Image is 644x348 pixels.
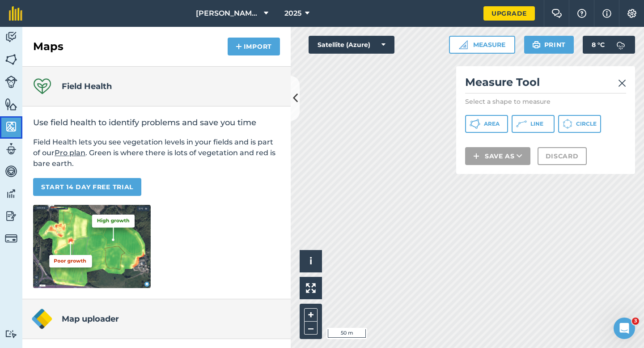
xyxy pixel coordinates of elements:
[592,36,605,54] span: 8 ° C
[532,39,541,50] img: svg+xml;base64,PHN2ZyB4bWxucz0iaHR0cDovL3d3dy53My5vcmcvMjAwMC9zdmciIHdpZHRoPSIxOSIgaGVpZ2h0PSIyNC...
[612,36,630,54] img: svg+xml;base64,PD94bWwgdmVyc2lvbj0iMS4wIiBlbmNvZGluZz0idXRmLTgiPz4KPCEtLSBHZW5lcmF0b3I6IEFkb2JlIE...
[304,308,318,322] button: +
[602,8,611,19] img: svg+xml;base64,PHN2ZyB4bWxucz0iaHR0cDovL3d3dy53My5vcmcvMjAwMC9zdmciIHdpZHRoPSIxNyIgaGVpZ2h0PSIxNy...
[5,187,17,200] img: svg+xml;base64,PD94bWwgdmVyc2lvbj0iMS4wIiBlbmNvZGluZz0idXRmLTgiPz4KPCEtLSBHZW5lcmF0b3I6IEFkb2JlIE...
[465,97,626,106] p: Select a shape to measure
[31,308,53,330] img: Map uploader logo
[583,36,635,54] button: 8 °C
[228,38,280,55] button: Import
[632,318,639,325] span: 3
[62,313,119,325] h4: Map uploader
[5,330,17,338] img: svg+xml;base64,PD94bWwgdmVyc2lvbj0iMS4wIiBlbmNvZGluZz0idXRmLTgiPz4KPCEtLSBHZW5lcmF0b3I6IEFkb2JlIE...
[465,75,626,93] h2: Measure Tool
[9,6,22,21] img: fieldmargin Logo
[5,232,17,245] img: svg+xml;base64,PD94bWwgdmVyc2lvbj0iMS4wIiBlbmNvZGluZz0idXRmLTgiPz4KPCEtLSBHZW5lcmF0b3I6IEFkb2JlIE...
[300,250,322,272] button: i
[614,318,635,339] iframe: Intercom live chat
[530,120,543,127] span: Line
[306,283,316,293] img: Four arrows, one pointing top left, one top right, one bottom right and the last bottom left
[309,36,394,54] button: Satellite (Azure)
[512,115,555,133] button: Line
[33,117,280,128] h2: Use field health to identify problems and save you time
[33,39,64,54] h2: Maps
[551,9,562,18] img: Two speech bubbles overlapping with the left bubble in the forefront
[5,209,17,223] img: svg+xml;base64,PD94bWwgdmVyc2lvbj0iMS4wIiBlbmNvZGluZz0idXRmLTgiPz4KPCEtLSBHZW5lcmF0b3I6IEFkb2JlIE...
[465,115,508,133] button: Area
[236,41,242,52] img: svg+xml;base64,PHN2ZyB4bWxucz0iaHR0cDovL3d3dy53My5vcmcvMjAwMC9zdmciIHdpZHRoPSIxNCIgaGVpZ2h0PSIyNC...
[309,255,312,267] span: i
[62,80,112,93] h4: Field Health
[558,115,601,133] button: Circle
[304,322,318,335] button: –
[5,142,17,156] img: svg+xml;base64,PD94bWwgdmVyc2lvbj0iMS4wIiBlbmNvZGluZz0idXRmLTgiPz4KPCEtLSBHZW5lcmF0b3I6IEFkb2JlIE...
[576,9,587,18] img: A question mark icon
[576,120,597,127] span: Circle
[465,147,530,165] button: Save as
[538,147,587,165] button: Discard
[196,8,260,19] span: [PERSON_NAME] & Sons Farming LTD
[33,178,141,196] a: START 14 DAY FREE TRIAL
[5,30,17,44] img: svg+xml;base64,PD94bWwgdmVyc2lvbj0iMS4wIiBlbmNvZGluZz0idXRmLTgiPz4KPCEtLSBHZW5lcmF0b3I6IEFkb2JlIE...
[5,53,17,66] img: svg+xml;base64,PHN2ZyB4bWxucz0iaHR0cDovL3d3dy53My5vcmcvMjAwMC9zdmciIHdpZHRoPSI1NiIgaGVpZ2h0PSI2MC...
[5,98,17,111] img: svg+xml;base64,PHN2ZyB4bWxucz0iaHR0cDovL3d3dy53My5vcmcvMjAwMC9zdmciIHdpZHRoPSI1NiIgaGVpZ2h0PSI2MC...
[459,40,468,49] img: Ruler icon
[618,78,626,89] img: svg+xml;base64,PHN2ZyB4bWxucz0iaHR0cDovL3d3dy53My5vcmcvMjAwMC9zdmciIHdpZHRoPSIyMiIgaGVpZ2h0PSIzMC...
[33,137,280,169] p: Field Health lets you see vegetation levels in your fields and is part of our . Green is where th...
[483,6,535,21] a: Upgrade
[5,120,17,133] img: svg+xml;base64,PHN2ZyB4bWxucz0iaHR0cDovL3d3dy53My5vcmcvMjAwMC9zdmciIHdpZHRoPSI1NiIgaGVpZ2h0PSI2MC...
[449,36,515,54] button: Measure
[5,76,17,88] img: svg+xml;base64,PD94bWwgdmVyc2lvbj0iMS4wIiBlbmNvZGluZz0idXRmLTgiPz4KPCEtLSBHZW5lcmF0b3I6IEFkb2JlIE...
[524,36,574,54] button: Print
[55,149,85,157] a: Pro plan
[473,151,479,161] img: svg+xml;base64,PHN2ZyB4bWxucz0iaHR0cDovL3d3dy53My5vcmcvMjAwMC9zdmciIHdpZHRoPSIxNCIgaGVpZ2h0PSIyNC...
[5,165,17,178] img: svg+xml;base64,PD94bWwgdmVyc2lvbj0iMS4wIiBlbmNvZGluZz0idXRmLTgiPz4KPCEtLSBHZW5lcmF0b3I6IEFkb2JlIE...
[627,9,637,18] img: A cog icon
[284,8,301,19] span: 2025
[484,120,500,127] span: Area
